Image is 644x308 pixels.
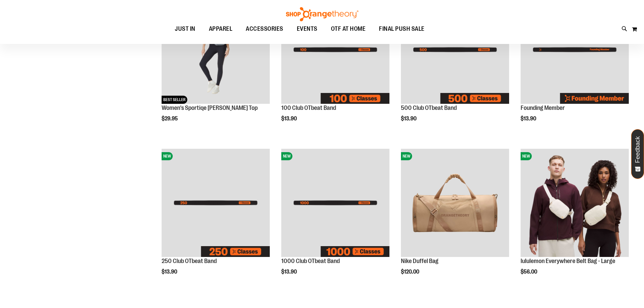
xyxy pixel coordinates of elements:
[521,104,565,111] a: Founding Member
[401,269,420,275] span: $120.00
[175,21,195,37] span: JUST IN
[379,21,425,37] span: FINAL PUSH SALE
[281,269,298,275] span: $13.90
[239,21,290,37] a: ACCESSORIES
[278,145,393,289] div: product
[281,258,340,264] a: 1000 Club OTbeat Band
[401,258,438,264] a: Nike Duffel Bag
[521,152,532,160] span: NEW
[281,149,389,258] a: Image of 1000 Club OTbeat BandNEW
[162,149,270,258] a: Image of 250 Club OTbeat BandNEW
[401,149,509,258] a: Nike Duffel BagNEW
[162,104,258,111] a: Women's Sportiqe [PERSON_NAME] Top
[162,258,217,264] a: 250 Club OTbeat Band
[521,116,537,122] span: $13.90
[209,21,233,37] span: APPAREL
[158,145,273,289] div: product
[401,152,412,160] span: NEW
[521,149,629,257] img: lululemon Everywhere Belt Bag - Large
[297,21,317,37] span: EVENTS
[281,152,292,160] span: NEW
[398,145,512,292] div: product
[635,136,641,163] span: Feedback
[285,7,359,21] img: Shop Orangetheory
[290,21,324,37] a: EVENTS
[372,21,431,37] a: FINAL PUSH SALE
[517,145,632,292] div: product
[246,21,283,37] span: ACCESSORIES
[401,104,457,111] a: 500 Club OTbeat Band
[401,149,509,257] img: Nike Duffel Bag
[521,269,538,275] span: $56.00
[521,258,615,264] a: lululemon Everywhere Belt Bag - Large
[281,149,389,257] img: Image of 1000 Club OTbeat Band
[324,21,373,37] a: OTF AT HOME
[202,21,239,37] a: APPAREL
[631,129,644,179] button: Feedback - Show survey
[168,21,202,37] a: JUST IN
[281,104,336,111] a: 100 Club OTbeat Band
[162,149,270,257] img: Image of 250 Club OTbeat Band
[521,149,629,258] a: lululemon Everywhere Belt Bag - LargeNEW
[401,116,418,122] span: $13.90
[162,152,173,160] span: NEW
[162,116,179,122] span: $29.95
[162,96,187,104] span: BEST SELLER
[162,269,178,275] span: $13.90
[281,116,298,122] span: $13.90
[331,21,366,37] span: OTF AT HOME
